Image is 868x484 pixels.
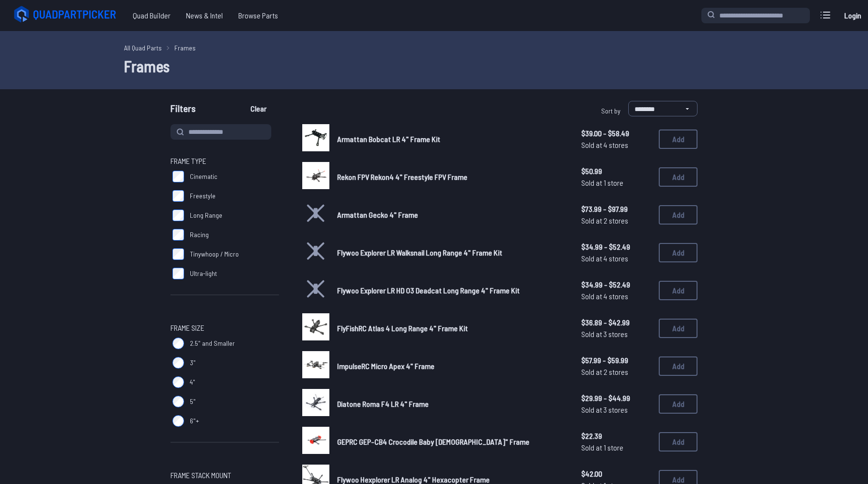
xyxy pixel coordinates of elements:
a: image [302,124,329,154]
img: image [302,427,329,454]
span: Sold at 1 store [581,442,651,453]
a: Frames [174,43,196,53]
span: Sold at 4 stores [581,139,651,151]
span: Tinywhoop / Micro [190,249,239,259]
span: FlyFishRC Atlas 4 Long Range 4" Frame Kit [337,323,468,333]
span: Flywoo Explorer LR Walksnail Long Range 4" Frame Kit [337,248,502,257]
a: Rekon FPV Rekon4 4" Freestyle FPV Frame [337,171,566,183]
span: $42.00 [581,468,651,480]
a: image [302,427,329,457]
input: Cinematic [172,171,184,182]
span: Cinematic [190,172,217,181]
button: Add [659,167,697,187]
span: $22.39 [581,430,651,442]
span: Racing [190,230,209,240]
span: 4" [190,377,195,387]
span: Sold at 3 stores [581,328,651,340]
a: GEPRC GEP-CB4 Crocodile Baby [DEMOGRAPHIC_DATA]" Frame [337,436,566,448]
button: Add [659,281,697,300]
span: Sold at 4 stores [581,253,651,264]
h1: Frames [124,54,744,78]
span: 3" [190,358,196,368]
a: Diatone Roma F4 LR 4" Frame [337,398,566,410]
a: Armattan Bobcat LR 4" Frame Kit [337,133,566,145]
img: image [302,313,329,340]
span: 5" [190,397,196,406]
span: Ultra-light [190,269,217,278]
button: Add [659,243,697,262]
a: image [302,389,329,419]
span: Sold at 1 store [581,177,651,189]
input: 6"+ [172,415,184,427]
a: News & Intel [178,6,231,25]
input: Ultra-light [172,268,184,279]
a: image [302,313,329,343]
input: Long Range [172,210,184,221]
button: Add [659,432,697,452]
a: Flywoo Explorer LR HD O3 Deadcat Long Range 4" Frame Kit [337,285,566,296]
a: Armattan Gecko 4" Frame [337,209,566,221]
a: ImpulseRC Micro Apex 4" Frame [337,360,566,372]
button: Clear [242,101,275,116]
span: 6"+ [190,416,199,426]
span: GEPRC GEP-CB4 Crocodile Baby [DEMOGRAPHIC_DATA]" Frame [337,437,529,446]
span: $39.00 - $58.49 [581,128,651,139]
img: image [302,351,329,378]
button: Add [659,319,697,338]
button: Add [659,129,697,149]
input: 2.5" and Smaller [172,338,184,349]
a: FlyFishRC Atlas 4 Long Range 4" Frame Kit [337,323,566,334]
select: Sort by [628,101,697,116]
a: Quad Builder [125,6,178,25]
span: Flywoo Hexplorer LR Analog 4" Hexacopter Frame [337,475,490,484]
input: 4" [172,376,184,388]
span: $50.99 [581,165,651,177]
span: Rekon FPV Rekon4 4" Freestyle FPV Frame [337,172,467,181]
input: Racing [172,229,184,241]
span: 2.5" and Smaller [190,339,235,348]
a: Flywoo Explorer LR Walksnail Long Range 4" Frame Kit [337,247,566,258]
span: Armattan Bobcat LR 4" Frame Kit [337,134,440,144]
span: Sold at 3 stores [581,404,651,416]
span: $36.89 - $42.99 [581,317,651,328]
img: image [302,162,329,189]
a: Login [841,6,864,25]
span: $73.99 - $97.99 [581,203,651,215]
img: image [302,389,329,416]
a: image [302,351,329,381]
span: Freestyle [190,191,216,201]
button: Add [659,394,697,414]
button: Add [659,205,697,225]
span: Sold at 4 stores [581,290,651,302]
span: Filters [170,101,196,120]
span: Diatone Roma F4 LR 4" Frame [337,399,429,408]
button: Add [659,356,697,376]
input: 3" [172,357,184,369]
span: Frame Stack Mount [170,469,231,481]
span: Armattan Gecko 4" Frame [337,210,418,219]
span: $34.99 - $52.49 [581,241,651,253]
img: image [302,124,329,151]
span: Sold at 2 stores [581,215,651,226]
span: Flywoo Explorer LR HD O3 Deadcat Long Range 4" Frame Kit [337,286,520,295]
span: $34.99 - $52.49 [581,279,651,290]
span: $57.99 - $59.99 [581,355,651,366]
span: Sold at 2 stores [581,366,651,378]
span: Frame Type [170,155,206,167]
span: ImpulseRC Micro Apex 4" Frame [337,361,434,371]
a: Browse Parts [231,6,286,25]
span: Long Range [190,210,222,220]
span: Frame Size [170,322,204,334]
input: 5" [172,396,184,407]
input: Freestyle [172,190,184,202]
a: All Quad Parts [124,43,162,53]
a: image [302,162,329,192]
input: Tinywhoop / Micro [172,248,184,260]
span: Sort by [601,107,620,115]
span: $29.99 - $44.99 [581,392,651,404]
